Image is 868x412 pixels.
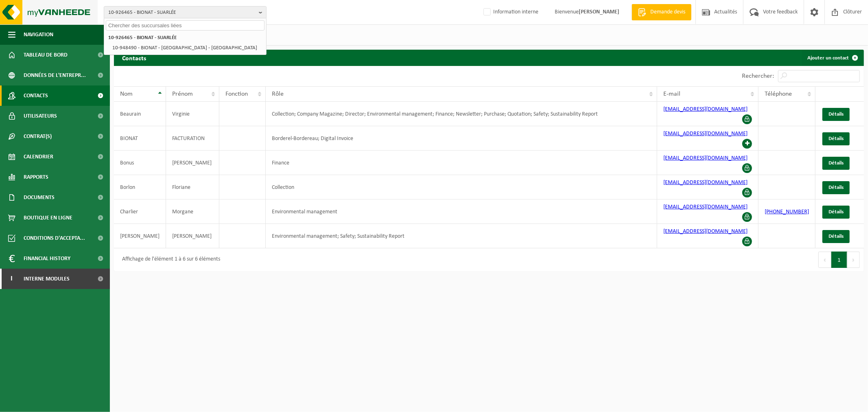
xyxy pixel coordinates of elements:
[765,91,792,97] span: Téléphone
[106,20,265,31] input: Chercher des succursales liées
[114,224,166,248] td: [PERSON_NAME]
[801,50,863,66] a: Ajouter un contact
[120,91,133,97] span: Nom
[847,252,860,268] button: Next
[114,126,166,151] td: BIONAT
[114,175,166,199] td: Borlon
[114,151,166,175] td: Bonus
[663,91,680,97] span: E-mail
[24,208,72,228] span: Boutique en ligne
[24,147,53,167] span: Calendrier
[166,175,219,199] td: Floriane
[266,126,657,151] td: Borderel-Bordereau; Digital Invoice
[272,91,284,97] span: Rôle
[266,102,657,126] td: Collection; Company Magazine; Director; Environmental management; Finance; Newsletter; Purchase; ...
[829,234,844,239] span: Détails
[663,106,748,112] a: [EMAIL_ADDRESS][DOMAIN_NAME]
[24,269,70,289] span: Interne modules
[663,228,748,234] a: [EMAIL_ADDRESS][DOMAIN_NAME]
[765,209,809,215] a: [PHONE_NUMBER]
[24,85,48,106] span: Contacts
[172,91,193,97] span: Prénom
[166,126,219,151] td: FACTURATION
[822,206,850,219] a: Détails
[663,180,748,186] a: [EMAIL_ADDRESS][DOMAIN_NAME]
[266,151,657,175] td: Finance
[632,4,691,20] a: Demande devis
[829,185,844,190] span: Détails
[24,167,48,187] span: Rapports
[114,50,154,66] h2: Contacts
[24,106,57,126] span: Utilisateurs
[8,269,15,289] span: I
[108,7,256,19] span: 10-926465 - BIONAT - SUARLÉE
[822,157,850,170] a: Détails
[24,187,55,208] span: Documents
[742,73,774,80] label: Rechercher:
[24,24,53,45] span: Navigation
[663,131,748,137] a: [EMAIL_ADDRESS][DOMAIN_NAME]
[266,224,657,248] td: Environmental management; Safety; Sustainability Report
[663,204,748,210] a: [EMAIL_ADDRESS][DOMAIN_NAME]
[108,35,177,40] strong: 10-926465 - BIONAT - SUARLÉE
[24,228,85,248] span: Conditions d'accepta...
[166,151,219,175] td: [PERSON_NAME]
[114,102,166,126] td: Beaurain
[114,199,166,224] td: Charlier
[482,6,538,18] label: Information interne
[829,112,844,117] span: Détails
[24,65,86,85] span: Données de l'entrepr...
[822,230,850,243] a: Détails
[822,181,850,194] a: Détails
[822,108,850,121] a: Détails
[166,199,219,224] td: Morgane
[266,199,657,224] td: Environmental management
[831,252,847,268] button: 1
[118,252,220,267] div: Affichage de l'élément 1 à 6 sur 6 éléments
[829,136,844,141] span: Détails
[818,252,831,268] button: Previous
[579,9,619,15] strong: [PERSON_NAME]
[266,175,657,199] td: Collection
[110,43,265,53] li: 10-948490 - BIONAT - [GEOGRAPHIC_DATA] - [GEOGRAPHIC_DATA]
[104,6,267,18] button: 10-926465 - BIONAT - SUARLÉE
[829,160,844,166] span: Détails
[225,91,248,97] span: Fonction
[829,209,844,215] span: Détails
[822,132,850,145] a: Détails
[24,45,68,65] span: Tableau de bord
[166,224,219,248] td: [PERSON_NAME]
[648,8,687,16] span: Demande devis
[24,126,52,147] span: Contrat(s)
[24,248,70,269] span: Financial History
[663,155,748,161] a: [EMAIL_ADDRESS][DOMAIN_NAME]
[166,102,219,126] td: Virginie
